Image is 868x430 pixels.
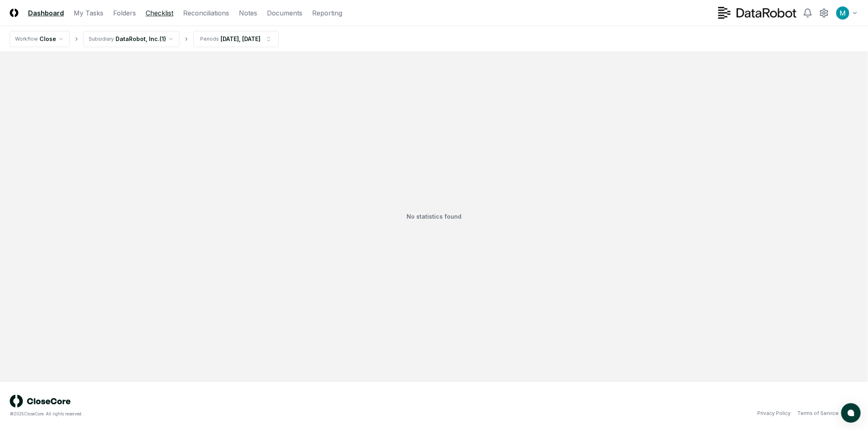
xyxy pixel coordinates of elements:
[193,31,279,47] button: Periods[DATE], [DATE]
[312,8,342,18] a: Reporting
[10,411,434,417] div: © 2025 CloseCore. All rights reserved.
[267,8,302,18] a: Documents
[183,8,229,18] a: Reconciliations
[15,35,38,43] div: Workflow
[74,8,103,18] a: My Tasks
[221,35,260,43] div: [DATE], [DATE]
[836,7,849,20] img: ACg8ocIk6UVBSJ1Mh_wKybhGNOx8YD4zQOa2rDZHjRd5UfivBFfoWA=s96-c
[28,8,64,18] a: Dashboard
[89,35,114,43] div: Subsidiary
[10,395,71,408] img: logo
[200,35,219,43] div: Periods
[10,9,18,17] img: Logo
[757,410,791,417] a: Privacy Policy
[146,8,173,18] a: Checklist
[113,8,136,18] a: Folders
[10,62,858,371] div: No statistics found
[797,410,839,417] a: Terms of Service
[239,8,257,18] a: Notes
[841,403,861,423] button: atlas-launcher
[718,7,796,19] img: DataRobot logo
[10,31,279,47] nav: breadcrumb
